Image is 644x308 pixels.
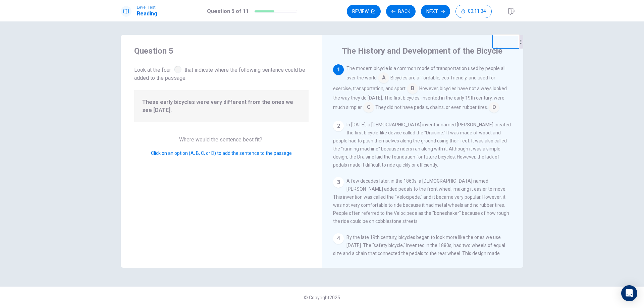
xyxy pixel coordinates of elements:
span: D [489,102,499,113]
span: Bicycles are affordable, eco-friendly, and used for exercise, transportation, and sport. [333,75,495,91]
span: They did not have pedals, chains, or even rubber tires. [375,105,488,110]
span: By the late 19th century, bicycles began to look more like the ones we use [DATE]. The "safety bi... [333,235,505,288]
span: © Copyright 2025 [304,295,340,300]
span: B [407,83,418,94]
span: These early bicycles were very different from the ones we see [DATE]. [142,98,301,114]
span: The modern bicycle is a common mode of transportation used by people all over the world. [346,66,505,80]
div: 4 [333,233,344,244]
div: 1 [333,64,344,75]
div: 3 [333,177,344,188]
button: Next [421,5,450,18]
span: Level Test [137,5,157,10]
span: However, bicycles have not always looked the way they do [DATE]. The first bicycles, invented in ... [333,86,507,110]
span: A few decades later, in the 1860s, a [DEMOGRAPHIC_DATA] named [PERSON_NAME] added pedals to the f... [333,178,509,224]
span: Look at the four that indicate where the following sentence could be added to the passage: [134,64,309,82]
span: A [378,72,389,83]
h1: Question 5 of 11 [207,7,249,15]
span: Where would the sentence best fit? [179,136,264,143]
h1: Reading [137,10,157,18]
span: 00:11:34 [468,9,486,14]
h4: Question 5 [134,46,309,56]
span: Click on an option (A, B, C, or D) to add the sentence to the passage [151,150,292,156]
button: Review [347,5,381,18]
div: 2 [333,121,344,131]
div: Open Intercom Messenger [621,285,637,301]
button: Back [386,5,416,18]
span: C [363,102,374,113]
button: 00:11:34 [455,5,492,18]
span: In [DATE], a [DEMOGRAPHIC_DATA] inventor named [PERSON_NAME] created the first bicycle-like devic... [333,122,511,168]
h4: The History and Development of the Bicycle [342,46,502,56]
